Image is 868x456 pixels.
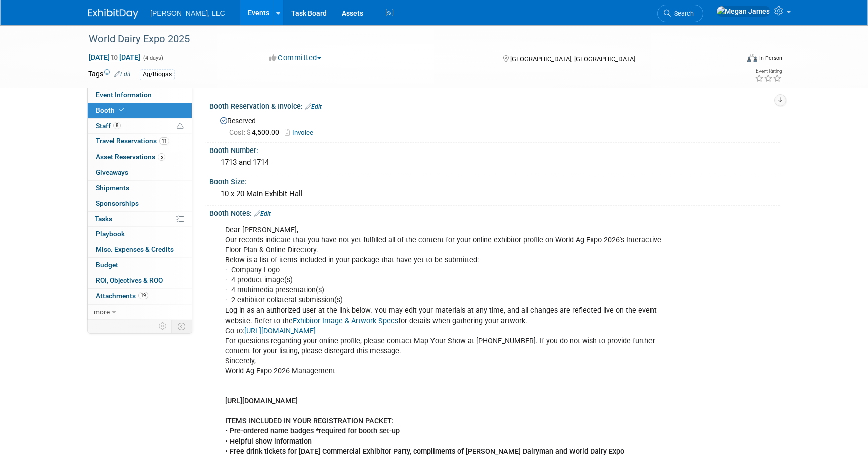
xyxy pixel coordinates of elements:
span: Event Information [96,91,152,99]
span: to [110,53,119,61]
span: Sponsorships [96,199,139,207]
span: Budget [96,261,118,269]
a: Attachments19 [88,289,192,304]
span: Search [671,10,694,17]
td: Personalize Event Tab Strip [154,320,172,333]
span: Giveaways [96,168,128,176]
b: [URL][DOMAIN_NAME] [225,397,298,405]
div: Booth Size: [209,174,780,187]
span: 8 [113,122,121,129]
span: [DATE] [DATE] [88,53,141,62]
img: Format-Inperson.png [747,54,757,62]
a: Event Information [88,88,192,103]
span: Potential Scheduling Conflict -- at least one attendee is tagged in another overlapping event. [177,122,184,131]
a: Playbook [88,227,192,242]
div: Ag/Biogas [140,69,175,80]
div: World Dairy Expo 2025 [85,30,723,48]
a: Exhibitor Image & Artwork Specs [293,317,398,325]
a: Giveaways [88,165,192,180]
span: Shipments [96,184,129,192]
a: Asset Reservations5 [88,149,192,165]
a: Invoice [285,129,318,136]
span: 11 [159,137,169,145]
img: ExhibitDay [88,9,138,19]
span: 19 [138,292,148,299]
span: Booth [96,106,126,114]
a: [URL][DOMAIN_NAME] [244,327,316,335]
a: Misc. Expenses & Credits [88,242,192,257]
a: Booth [88,103,192,118]
span: Cost: $ [229,128,252,136]
img: Megan James [716,6,770,17]
a: ROI, Objectives & ROO [88,273,192,288]
div: 1713 and 1714 [217,155,772,170]
div: In-Person [759,54,782,62]
a: more [88,305,192,320]
a: Tasks [88,212,192,227]
td: Tags [88,69,131,80]
a: Shipments [88,181,192,196]
a: Edit [305,103,322,110]
a: Staff8 [88,119,192,134]
div: Booth Number: [209,143,780,156]
a: Edit [114,71,131,78]
a: Budget [88,258,192,273]
a: Travel Reservations11 [88,134,192,149]
div: Event Format [679,52,782,67]
a: Sponsorships [88,196,192,211]
button: Committed [266,53,325,63]
a: Edit [254,210,271,217]
div: Booth Reservation & Invoice: [209,99,780,112]
span: 4,500.00 [229,128,283,136]
span: [PERSON_NAME], LLC [150,9,225,17]
span: Playbook [96,230,125,238]
i: Booth reservation complete [119,107,124,113]
div: 10 x 20 Main Exhibit Hall [217,186,772,202]
div: Booth Notes: [209,206,780,219]
span: Asset Reservations [96,153,165,161]
div: Event Rating [755,69,782,74]
span: (4 days) [142,55,163,61]
span: 5 [158,153,165,161]
span: Attachments [96,292,148,300]
td: Toggle Event Tabs [172,320,192,333]
span: Staff [96,122,121,130]
a: Search [657,5,703,22]
span: [GEOGRAPHIC_DATA], [GEOGRAPHIC_DATA] [510,55,635,63]
div: Reserved [217,113,772,138]
span: Travel Reservations [96,137,169,145]
span: Misc. Expenses & Credits [96,245,174,253]
span: more [94,308,110,316]
span: ROI, Objectives & ROO [96,276,163,284]
span: Tasks [95,215,112,223]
